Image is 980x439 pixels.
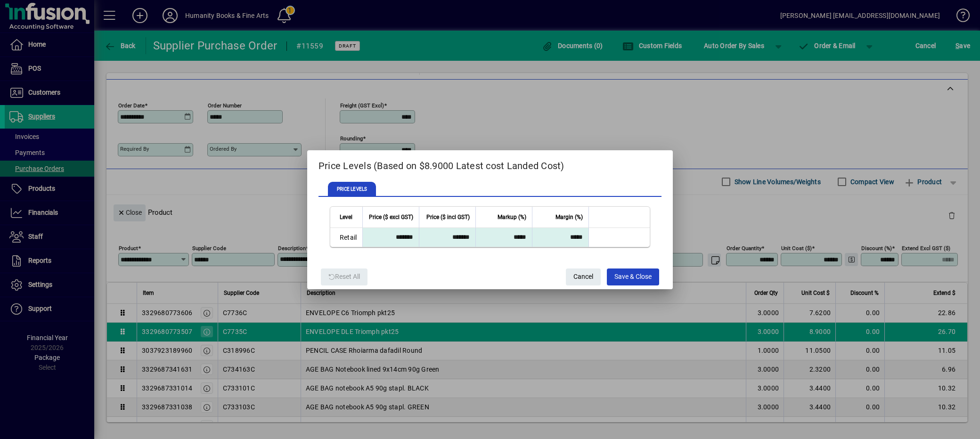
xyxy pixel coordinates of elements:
span: Level [340,212,352,222]
td: Retail [330,228,363,247]
h2: Price Levels (Based on $8.9000 Latest cost Landed Cost) [307,150,673,178]
span: PRICE LEVELS [328,182,376,197]
span: Cancel [573,269,593,285]
span: Price ($ incl GST) [426,212,470,222]
span: Save & Close [614,269,652,285]
span: Price ($ excl GST) [369,212,413,222]
button: Save & Close [607,268,659,285]
span: Markup (%) [498,212,526,222]
button: Cancel [566,268,601,285]
span: Margin (%) [555,212,583,222]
